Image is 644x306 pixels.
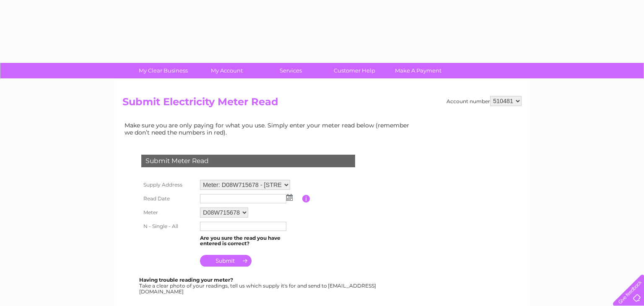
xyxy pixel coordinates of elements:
input: Submit [200,255,252,267]
a: Customer Help [320,63,389,78]
b: Having trouble reading your meter? [139,277,233,283]
a: My Account [192,63,262,78]
th: N - Single - All [139,220,198,233]
a: Make A Payment [384,63,453,78]
div: Submit Meter Read [141,155,355,167]
img: ... [286,194,293,201]
th: Meter [139,205,198,220]
div: Take a clear photo of your readings, tell us which supply it's for and send to [EMAIL_ADDRESS][DO... [139,277,377,294]
div: Account number [447,96,522,106]
th: Supply Address [139,178,198,192]
a: My Clear Business [129,63,198,78]
a: Services [256,63,325,78]
td: Make sure you are only paying for what you use. Simply enter your meter read below (remember we d... [122,120,416,137]
h2: Submit Electricity Meter Read [122,96,522,112]
input: Information [302,195,310,202]
th: Read Date [139,192,198,205]
td: Are you sure the read you have entered is correct? [198,233,302,249]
